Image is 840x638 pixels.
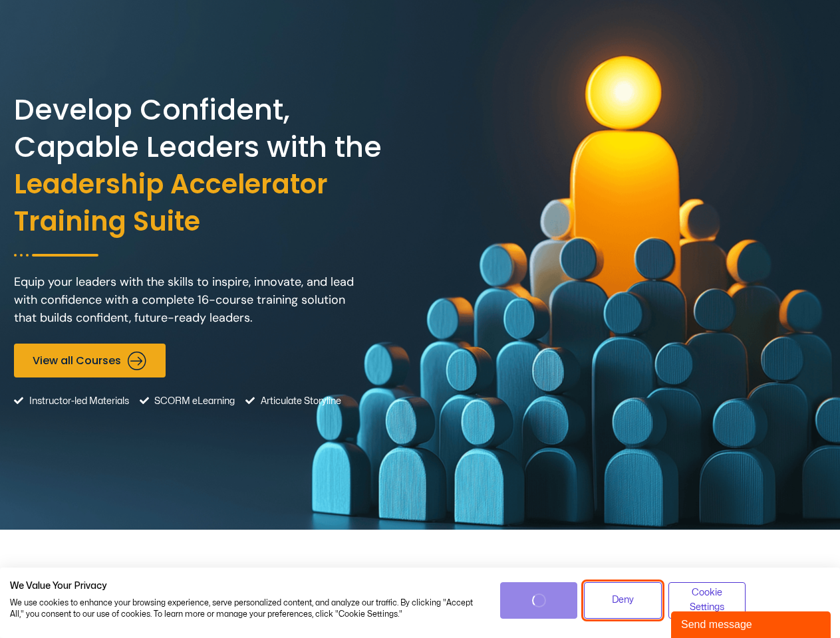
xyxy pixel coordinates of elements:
[10,580,480,592] h2: We Value Your Privacy
[500,582,578,619] button: Accept all cookies
[584,582,662,619] button: Deny all cookies
[151,384,235,418] span: SCORM eLearning
[33,354,121,367] span: View all Courses
[10,597,480,620] p: We use cookies to enhance your browsing experience, serve personalized content, and analyze our t...
[26,384,129,418] span: Instructor-led Materials
[668,582,746,619] button: Adjust cookie preferences
[14,344,166,377] a: View all Courses
[671,609,833,638] iframe: chat widget
[14,92,417,241] h2: Develop Confident, Capable Leaders with the
[14,166,417,241] span: Leadership Accelerator Training Suite
[257,384,341,418] span: Articulate Storyline
[677,585,738,615] span: Cookie Settings
[612,593,634,607] span: Deny
[14,273,360,327] p: Equip your leaders with the skills to inspire, innovate, and lead with confidence with a complete...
